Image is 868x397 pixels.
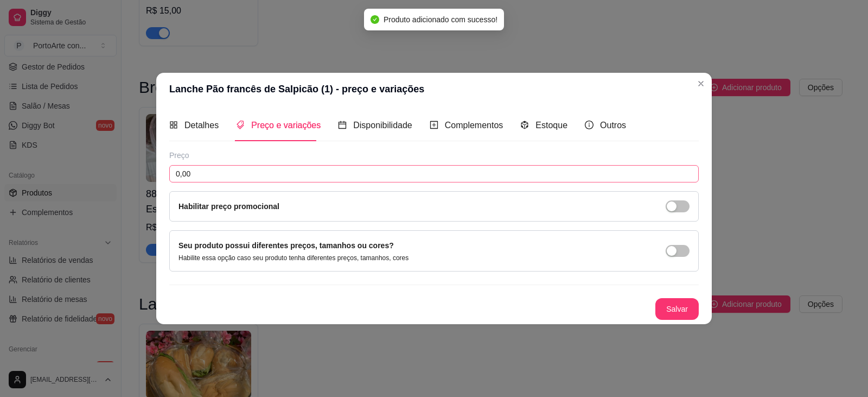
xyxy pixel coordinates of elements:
span: plus-square [430,121,438,129]
span: calendar [338,121,347,129]
label: Habilitar preço promocional [178,202,279,211]
span: info-circle [585,121,593,129]
header: Lanche Pão francês de Salpicão (1) - preço e variações [156,73,712,105]
span: Outros [600,121,626,130]
input: Ex.: R$12,99 [169,165,699,182]
span: code-sandbox [520,121,529,129]
span: appstore [169,121,178,129]
div: Preço [169,150,699,161]
span: tags [236,121,245,129]
span: Disponibilidade [353,121,412,130]
span: Complementos [445,121,503,130]
span: Detalhes [184,121,219,130]
span: check-circle [371,15,379,24]
button: Close [692,75,710,92]
span: Produto adicionado com sucesso! [384,15,497,24]
span: Estoque [535,121,567,130]
label: Seu produto possui diferentes preços, tamanhos ou cores? [178,241,394,250]
p: Habilite essa opção caso seu produto tenha diferentes preços, tamanhos, cores [178,254,409,262]
span: Preço e variações [251,121,321,130]
button: Salvar [655,298,699,320]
